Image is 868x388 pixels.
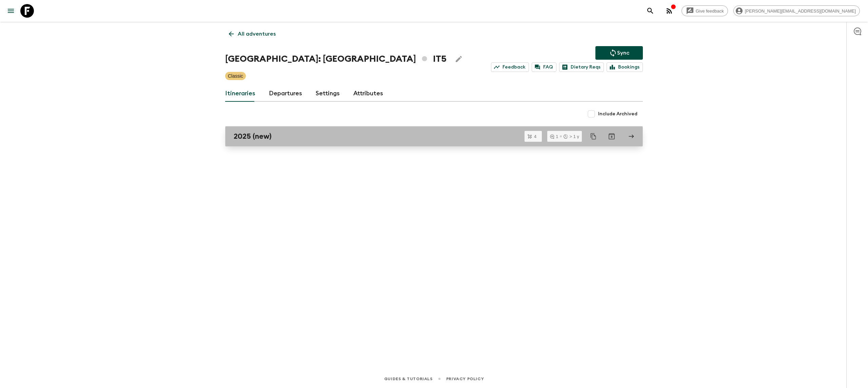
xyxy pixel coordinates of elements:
span: Give feedback [692,8,728,14]
a: Feedback [491,62,529,72]
span: [PERSON_NAME][EMAIL_ADDRESS][DOMAIN_NAME] [741,8,860,14]
button: menu [4,4,18,18]
a: Attributes [353,85,383,102]
a: All adventures [225,27,279,41]
div: 1 [550,134,558,139]
h1: [GEOGRAPHIC_DATA]: [GEOGRAPHIC_DATA] IT5 [225,52,447,66]
a: 2025 (new) [225,126,643,147]
p: Sync [617,49,629,57]
a: Settings [316,85,340,102]
a: Dietary Reqs [559,62,604,72]
p: All adventures [238,30,276,38]
a: Guides & Tutorials [384,375,433,383]
span: Include Archived [598,111,637,117]
p: Classic [228,73,243,79]
button: Duplicate [587,130,599,142]
div: > 1 y [564,134,579,139]
div: [PERSON_NAME][EMAIL_ADDRESS][DOMAIN_NAME] [733,5,860,16]
span: 4 [530,134,540,139]
button: Edit Adventure Title [452,52,466,66]
a: Departures [269,85,302,102]
h2: 2025 (new) [234,132,272,141]
a: Give feedback [682,5,728,16]
button: Sync adventure departures to the booking engine [595,46,643,60]
a: Itineraries [225,85,255,102]
a: Bookings [607,62,643,72]
a: FAQ [532,62,556,72]
a: Privacy Policy [446,375,484,383]
button: search adventures [644,4,657,18]
button: Archive [605,130,618,143]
